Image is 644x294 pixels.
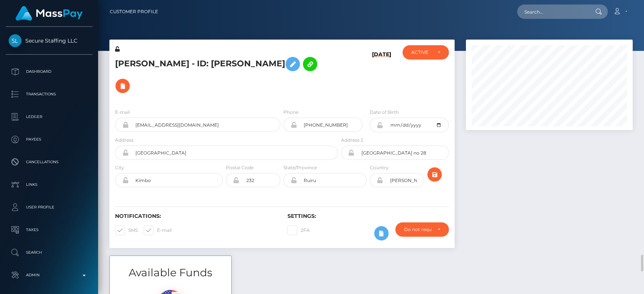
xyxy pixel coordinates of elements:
[395,222,449,237] button: Do not require
[9,156,89,168] p: Cancellations
[372,51,391,100] h6: [DATE]
[404,227,431,233] div: Do not require
[6,243,92,262] a: Search
[9,247,89,258] p: Search
[6,107,92,126] a: Ledger
[370,164,389,171] label: Country
[517,5,588,19] input: Search...
[115,53,334,97] h5: [PERSON_NAME] - ID: [PERSON_NAME]
[9,89,89,100] p: Transactions
[6,62,92,81] a: Dashboard
[9,179,89,190] p: Links
[115,213,276,219] h6: Notifications:
[9,111,89,122] p: Ledger
[144,225,172,235] label: E-mail
[226,164,254,171] label: Postal Code
[370,109,399,116] label: Date of Birth
[15,6,83,21] img: MassPay Logo
[6,85,92,104] a: Transactions
[403,45,449,60] button: ACTIVE
[411,49,431,55] div: ACTIVE
[9,224,89,236] p: Taxes
[9,66,89,77] p: Dashboard
[9,134,89,145] p: Payees
[110,265,231,280] h3: Available Funds
[6,130,92,149] a: Payees
[9,202,89,213] p: User Profile
[115,109,130,116] label: E-mail
[110,4,158,20] a: Customer Profile
[283,109,298,116] label: Phone
[115,137,134,144] label: Address
[6,220,92,239] a: Taxes
[6,175,92,194] a: Links
[9,269,89,281] p: Admin
[6,37,92,44] span: Secure Staffing LLC
[9,34,22,47] img: Secure Staffing LLC
[287,225,310,235] label: 2FA
[115,164,124,171] label: City
[283,164,317,171] label: State/Province
[115,225,138,235] label: SMS
[341,137,363,144] label: Address 2
[287,213,449,219] h6: Settings:
[6,153,92,171] a: Cancellations
[6,198,92,217] a: User Profile
[6,266,92,285] a: Admin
